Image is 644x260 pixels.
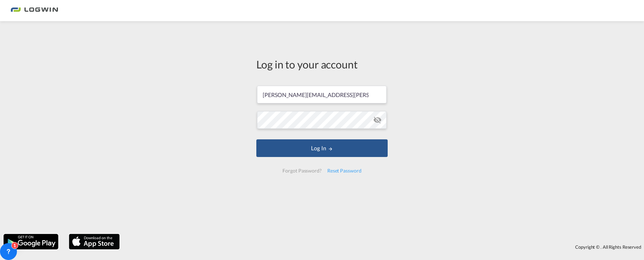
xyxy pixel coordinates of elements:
md-icon: icon-eye-off [373,116,382,124]
div: Copyright © . All Rights Reserved [123,241,644,253]
img: bc73a0e0d8c111efacd525e4c8ad7d32.png [11,3,58,19]
button: LOGIN [256,139,388,157]
img: google.png [3,233,59,250]
div: Reset Password [324,164,364,177]
div: Log in to your account [256,57,388,72]
div: Forgot Password? [280,164,324,177]
input: Enter email/phone number [257,86,387,103]
img: apple.png [68,233,120,250]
